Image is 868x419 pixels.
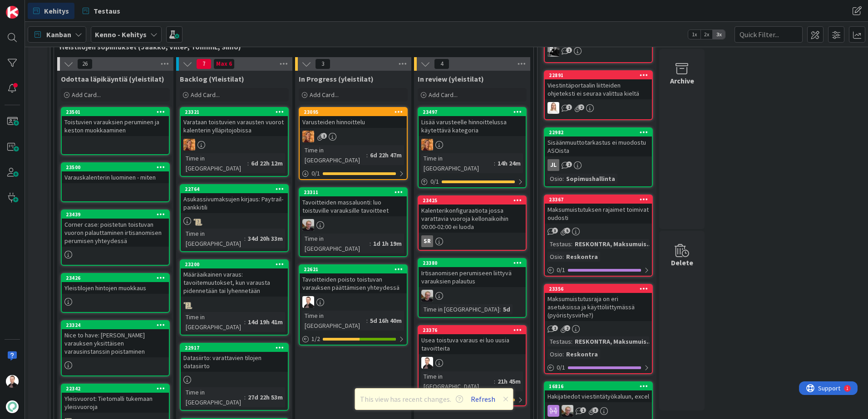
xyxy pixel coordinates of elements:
div: 22891Viestintäportaalin liitteiden ohjeteksti ei seuraa valittua kieltä [545,71,652,99]
div: TL [419,139,526,151]
span: 1 [566,104,572,110]
div: TL [300,131,407,142]
span: 3 [592,407,598,413]
div: 23095 [304,109,407,115]
img: JH [421,290,433,302]
span: 26 [77,58,93,69]
span: Kanban [46,29,71,40]
a: 23321Varataan toistuvien varausten vuorot kalenterin ylläpitojobissaTLTime in [GEOGRAPHIC_DATA]:6... [180,107,289,177]
div: 34d 20h 33m [246,234,285,244]
div: JH [300,219,407,231]
div: 23376 [423,327,526,333]
span: 3x [713,30,725,39]
div: Time in [GEOGRAPHIC_DATA] [421,371,494,391]
a: 23501Toistuvien varauksien peruminen ja keston muokkaaminen [61,107,170,155]
div: 6d 22h 12m [249,158,285,168]
div: 14h 24m [495,158,523,168]
a: 23376Usea toistuva varaus ei luo uusia tavoitteitaVPTime in [GEOGRAPHIC_DATA]:21h 45m0/1 [418,325,527,406]
div: 14d 19h 41m [246,317,285,327]
div: 23380Irtisanomisen perumiseen liittyvä varauksien palautus [419,259,526,287]
div: 23311 [304,189,407,195]
div: 23324 [66,322,169,328]
div: Maksumuistutusraja on eri asetuksissa ja käyttöliittymässä (pyöristysvirhe?) [545,293,652,321]
span: Add Card... [310,91,339,99]
a: 23500Varauskalenterin luominen - miten [61,162,170,202]
div: 23439Corner case: poistetun toistuvan vuoron palauttaminen irtisanomisen perumisen yhteydessä [62,210,169,247]
div: 23439 [62,210,169,219]
div: 23367Maksumuistutuksen rajaimet toimivat oudosti [545,195,652,224]
span: 1x [688,30,700,39]
div: Nice to have: [PERSON_NAME] varauksen yksittäisen varausinstanssin poistaminen [62,329,169,357]
div: 0/1 [545,264,652,276]
div: Time in [GEOGRAPHIC_DATA] [302,234,370,253]
div: 23426Yleistilojen hintojen muokkaus [62,274,169,294]
div: 16816 [545,382,652,390]
div: 6d 22h 47m [368,150,404,160]
span: : [366,316,368,326]
span: This view has recent changes. [360,394,463,404]
div: 23311 [300,188,407,196]
a: 23095Varusteiden hinnoitteluTLTime in [GEOGRAPHIC_DATA]:6d 22h 47m0/1 [299,107,408,180]
span: 5 [564,228,570,234]
a: 23425Kalenterikonfiguraatiota jossa varattavia vuoroja kellonaikoihin 00:00-02:00 ei luodaSR [418,195,527,251]
div: 1 [47,4,49,11]
div: 23501 [62,108,169,116]
div: JL [547,159,559,171]
div: Tavoitteiden poisto toistuvan varauksen päättämisen yhteydessä [300,273,407,293]
div: Archive [670,75,694,86]
span: : [494,376,495,386]
div: 23311Tavoitteiden massaluonti: luo toistuville varauksille tavoitteet [300,188,407,216]
span: : [244,392,246,402]
span: In review (yleistilat) [418,74,484,83]
div: Corner case: poistetun toistuvan vuoron palauttaminen irtisanomisen perumisen yhteydessä [62,219,169,247]
a: Testaus [77,3,126,19]
div: 5d 16h 40m [368,316,404,326]
div: JH [419,290,526,302]
span: Add Card... [429,91,458,99]
a: 22891Viestintäportaalin liitteiden ohjeteksti ei seuraa valittua kieltäSL [544,70,653,120]
div: 22764Asukassivumaksujen kirjaus: Paytrail-pankkitili [181,185,288,213]
div: 23356 [545,285,652,293]
span: 1 [580,407,586,413]
div: SR [421,235,433,247]
div: 16816Hakijatiedot viestintätyökaluun, excel [545,382,652,402]
div: JH [545,405,652,417]
div: 23321 [185,109,288,115]
div: SL [545,102,652,114]
div: Time in [GEOGRAPHIC_DATA] [183,387,244,407]
a: 22621Tavoitteiden poisto toistuvan varauksen päättämisen yhteydessäVPTime in [GEOGRAPHIC_DATA]:5d... [299,264,408,346]
span: Add Card... [72,91,101,99]
span: 1 [566,161,572,167]
div: 1d 1h 19m [371,239,404,248]
div: 22917 [185,345,288,351]
div: 23095Varusteiden hinnoittelu [300,108,407,128]
div: Yleistilojen hintojen muokkaus [62,282,169,294]
a: 22764Asukassivumaksujen kirjaus: Paytrail-pankkitiliTime in [GEOGRAPHIC_DATA]:34d 20h 33m [180,184,289,252]
div: Time in [GEOGRAPHIC_DATA] [421,153,494,173]
div: 23321 [181,108,288,116]
div: 0/1 [300,168,407,179]
div: Maksumuistutuksen rajaimet toimivat oudosti [545,204,652,224]
span: : [247,158,249,168]
div: SR [419,235,526,247]
div: Varauskalenterin luominen - miten [62,171,169,183]
div: 23426 [66,275,169,281]
div: 23500Varauskalenterin luominen - miten [62,163,169,183]
div: 22891 [545,71,652,79]
div: 23425 [419,196,526,205]
div: Testaus [547,239,571,249]
span: : [571,239,572,249]
a: 22917Datasiirto: varattavien tilojen datasiirtoTime in [GEOGRAPHIC_DATA]:27d 22h 53m [180,343,289,411]
div: Toistuvien varauksien peruminen ja keston muokkaaminen [62,116,169,136]
div: 23324 [62,321,169,329]
div: Osio [547,349,562,359]
span: Kehitys [44,5,69,16]
div: 0/1 [545,362,652,373]
div: 22982Sisäänmuuttotarkastus ei muodostu ASOista [545,128,652,156]
div: Varusteiden hinnoittelu [300,116,407,128]
div: Time in [GEOGRAPHIC_DATA] [302,145,366,165]
div: 5d [501,304,513,314]
div: 1/2 [300,333,407,345]
span: Add Card... [191,91,220,99]
div: 23439 [66,211,169,218]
